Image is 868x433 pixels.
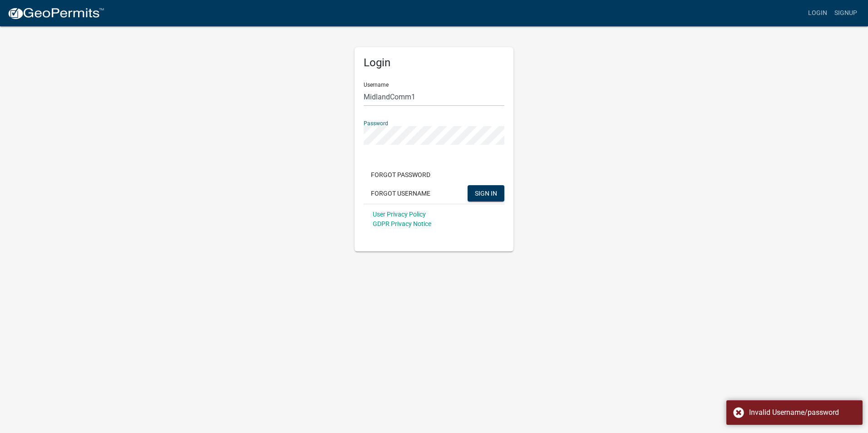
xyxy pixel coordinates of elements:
[468,185,504,202] button: SIGN IN
[749,407,856,418] div: Invalid Username/password
[373,211,426,218] a: User Privacy Policy
[364,185,438,202] button: Forgot Username
[364,56,504,69] h5: Login
[804,5,831,22] a: Login
[831,5,861,22] a: Signup
[373,220,431,227] a: GDPR Privacy Notice
[364,167,438,183] button: Forgot Password
[475,189,497,197] span: SIGN IN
